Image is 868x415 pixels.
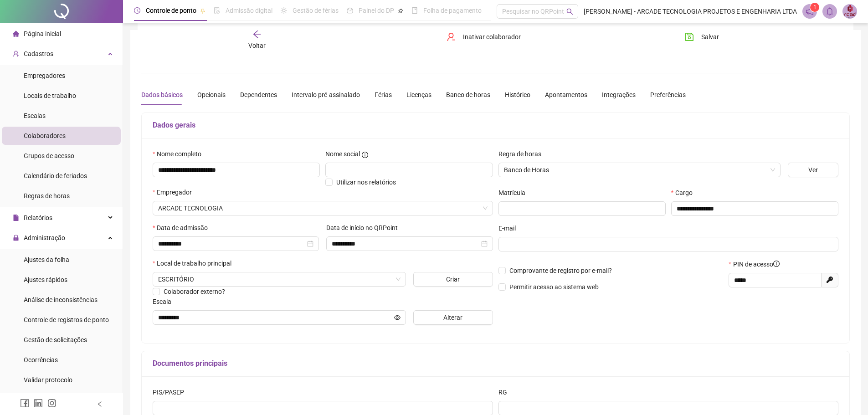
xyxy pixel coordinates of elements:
span: facebook [20,399,29,408]
div: Intervalo pré-assinalado [292,90,360,100]
div: Banco de horas [446,90,490,100]
span: save [685,32,694,41]
span: pushpin [398,8,403,14]
span: Gestão de férias [293,7,339,14]
label: Matrícula [498,188,531,198]
span: Comprovante de registro por e-mail? [509,267,612,274]
span: file [13,215,19,221]
span: Validar protocolo [24,376,72,384]
div: Apontamentos [545,90,587,100]
span: Controle de ponto [146,7,196,14]
label: Data de admissão [153,223,214,233]
span: user-delete [447,32,456,41]
span: Análise de inconsistências [24,296,98,303]
span: lock [13,235,19,241]
span: linkedin [34,399,43,408]
span: Nome social [325,149,360,159]
span: Empregadores [24,72,65,79]
span: bell [826,7,834,15]
span: clock-circle [134,7,140,14]
span: Folha de pagamento [423,7,482,14]
span: home [13,31,19,37]
span: Permitir acesso ao sistema web [509,283,599,291]
span: Alterar [443,313,462,323]
span: notification [806,7,814,15]
span: Painel do DP [359,7,394,14]
span: Calendário de feriados [24,172,87,179]
span: Admissão digital [226,7,272,14]
button: Criar [413,272,493,287]
span: [PERSON_NAME] - ARCADE TECNOLOGIA PROJETOS E ENGENHARIA LTDA [584,6,797,16]
label: Cargo [671,188,699,198]
span: book [411,7,418,14]
span: eye [394,314,401,321]
span: Gestão de solicitações [24,336,87,343]
label: RG [498,387,513,397]
span: Criar [446,274,460,284]
span: Inativar colaborador [463,32,521,42]
span: pushpin [200,8,205,14]
div: Histórico [505,90,530,100]
span: ARCADE TECNOLOGIA PROJETOS E ENGENHARIA LTDA [158,201,488,215]
span: Controle de registros de ponto [24,316,109,323]
div: Licenças [406,90,431,100]
iframe: Intercom live chat [837,384,859,406]
span: EDIFÍCIO CAPITAL FINANCIAL CENTER [158,272,401,286]
div: Férias [375,90,392,100]
span: 1 [813,4,817,10]
label: Nome completo [153,149,207,159]
label: Escala [153,297,177,307]
div: Dependentes [240,90,277,100]
h5: Dados gerais [153,120,838,131]
span: info-circle [362,152,368,158]
span: dashboard [347,7,353,14]
label: PIS/PASEP [153,387,190,397]
span: info-circle [773,261,780,267]
button: Alterar [413,310,493,325]
span: search [566,8,573,15]
span: Administração [24,234,65,241]
span: Ver [808,165,818,175]
button: Salvar [678,30,726,44]
sup: 1 [810,3,819,12]
label: Empregador [153,187,198,197]
span: Relatórios [24,214,52,221]
div: Dados básicos [141,90,183,100]
span: Ajustes rápidos [24,276,67,283]
label: Local de trabalho principal [153,258,237,268]
button: Inativar colaborador [440,30,528,44]
div: Integrações [602,90,636,100]
span: sun [281,7,287,14]
span: user-add [13,51,19,57]
div: Preferências [650,90,686,100]
span: Colaboradores [24,132,66,139]
span: instagram [47,399,56,408]
span: Regras de horas [24,192,70,200]
span: Utilizar nos relatórios [336,179,396,186]
span: file-done [214,7,220,14]
span: PIN de acesso [733,259,780,269]
span: Salvar [701,32,719,42]
h5: Documentos principais [153,358,838,369]
span: arrow-left [252,30,262,39]
span: Ajustes da folha [24,256,69,263]
span: Página inicial [24,30,61,37]
span: Locais de trabalho [24,92,76,99]
span: Cadastros [24,50,53,57]
label: E-mail [498,223,522,233]
span: Grupos de acesso [24,152,74,159]
span: left [97,401,103,407]
span: Voltar [248,42,266,49]
span: Escalas [24,112,46,119]
label: Data de início no QRPoint [326,223,404,233]
span: Colaborador externo? [164,288,225,295]
span: Ocorrências [24,356,58,364]
span: Banco de Horas [504,163,775,177]
button: Ver [788,163,838,177]
img: 12371 [843,5,857,18]
div: Opcionais [197,90,226,100]
label: Regra de horas [498,149,547,159]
